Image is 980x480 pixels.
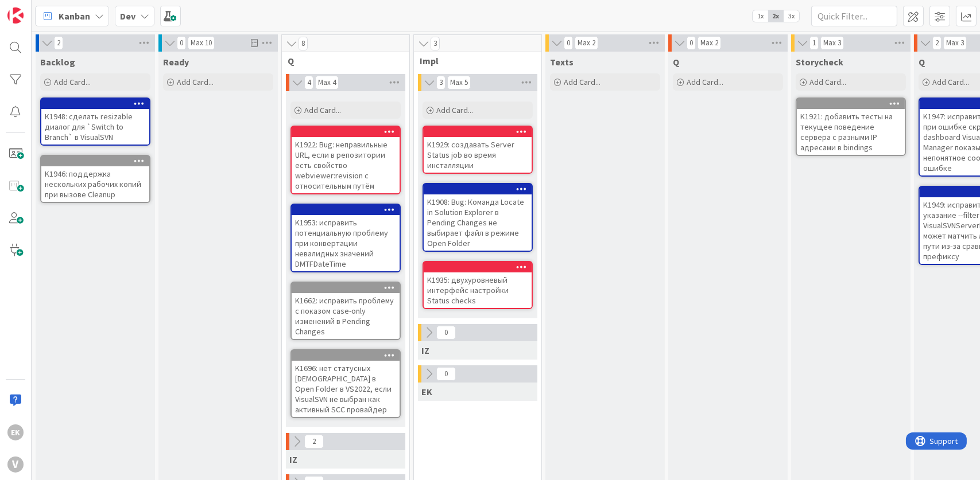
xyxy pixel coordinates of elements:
[809,77,846,87] span: Add Card...
[424,272,532,308] div: K1935: двухуровневый интерфейс настройки Status checks
[420,55,527,67] span: Impl
[932,36,942,50] span: 2
[292,127,400,193] div: K1922: Bug: неправильные URL, если в репозитории есть свойство webviewer:revision с относительным...
[292,205,400,271] div: K1953: исправить потенциальную проблему при конвертации невалидных значений DMTFDateTime
[290,204,401,272] a: K1953: исправить потенциальную проблему при конвертации невалидных значений DMTFDateTime
[753,10,768,22] span: 1x
[919,56,925,68] span: Q
[421,345,429,356] span: IZ
[54,77,91,87] span: Add Card...
[299,37,308,50] span: 8
[550,56,574,68] span: Texts
[946,40,964,46] div: Max 3
[809,36,819,50] span: 1
[292,215,400,271] div: K1953: исправить потенциальную проблему при конвертации невалидных значений DMTFDateTime
[797,99,905,155] div: K1921: добавить тесты на текущее поведение сервера с разными IP адресами в bindings
[40,56,75,68] span: Backlog
[768,10,784,22] span: 2x
[41,166,149,202] div: K1946: поддержка нескольких рабочих копий при вызове Cleanup
[40,97,150,146] a: K1948: сделать resizable диалог для `Switch to Branch` в VisualSVN
[796,56,843,68] span: Storycheck
[436,367,456,381] span: 0
[292,293,400,339] div: K1662: исправить проблему с показом case-only изменений в Pending Changes
[177,77,214,87] span: Add Card...
[423,126,533,174] a: K1929: создавать Server Status job во время инсталляции
[41,99,149,145] div: K1948: сделать resizable диалог для `Switch to Branch` в VisualSVN
[290,282,401,340] a: K1662: исправить проблему с показом case-only изменений в Pending Changes
[40,155,150,203] a: K1946: поддержка нескольких рабочих копий при вызове Cleanup
[673,56,679,68] span: Q
[784,10,799,22] span: 3x
[54,36,63,50] span: 2
[700,40,718,46] div: Max 2
[304,435,324,448] span: 2
[436,105,473,115] span: Add Card...
[59,9,90,23] span: Kanban
[7,456,24,473] div: V
[292,137,400,193] div: K1922: Bug: неправильные URL, если в репозитории есть свойство webviewer:revision с относительным...
[424,137,532,173] div: K1929: создавать Server Status job во время инсталляции
[424,184,532,251] div: K1908: Bug: Команда Locate in Solution Explorer в Pending Changes не выбирает файл в режиме Open ...
[823,40,841,46] div: Max 3
[564,36,573,50] span: 0
[687,36,696,50] span: 0
[289,454,297,465] span: IZ
[578,40,595,46] div: Max 2
[304,76,313,89] span: 4
[304,105,341,115] span: Add Card...
[421,386,432,397] span: EK
[423,183,533,252] a: K1908: Bug: Команда Locate in Solution Explorer в Pending Changes не выбирает файл в режиме Open ...
[318,80,336,85] div: Max 4
[290,349,401,418] a: K1696: нет статусных [DEMOGRAPHIC_DATA] в Open Folder в VS2022, если VisualSVN не выбран как акти...
[7,424,24,440] div: EK
[932,77,969,87] span: Add Card...
[436,326,456,339] span: 0
[191,40,212,46] div: Max 10
[24,2,52,15] span: Support
[288,55,395,67] span: Q
[564,77,601,87] span: Add Card...
[424,127,532,173] div: K1929: создавать Server Status job во время инсталляции
[120,10,135,22] b: Dev
[797,109,905,155] div: K1921: добавить тесты на текущее поведение сервера с разными IP адресами в bindings
[687,77,723,87] span: Add Card...
[423,261,533,309] a: K1935: двухуровневый интерфейс настройки Status checks
[292,361,400,417] div: K1696: нет статусных [DEMOGRAPHIC_DATA] в Open Folder в VS2022, если VisualSVN не выбран как акти...
[7,7,24,24] img: Visit kanbanzone.com
[424,194,532,251] div: K1908: Bug: Команда Locate in Solution Explorer в Pending Changes не выбирает файл в режиме Open ...
[424,262,532,308] div: K1935: двухуровневый интерфейс настройки Status checks
[796,97,906,156] a: K1921: добавить тесты на текущее поведение сервера с разными IP адресами в bindings
[431,37,440,50] span: 3
[811,6,897,26] input: Quick Filter...
[290,126,401,194] a: K1922: Bug: неправильные URL, если в репозитории есть свойство webviewer:revision с относительным...
[177,36,186,50] span: 0
[41,156,149,202] div: K1946: поддержка нескольких рабочих копий при вызове Cleanup
[292,350,400,417] div: K1696: нет статусных [DEMOGRAPHIC_DATA] в Open Folder в VS2022, если VisualSVN не выбран как акти...
[41,109,149,145] div: K1948: сделать resizable диалог для `Switch to Branch` в VisualSVN
[163,56,189,68] span: Ready
[450,80,468,85] div: Max 5
[292,283,400,339] div: K1662: исправить проблему с показом case-only изменений в Pending Changes
[436,76,446,89] span: 3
